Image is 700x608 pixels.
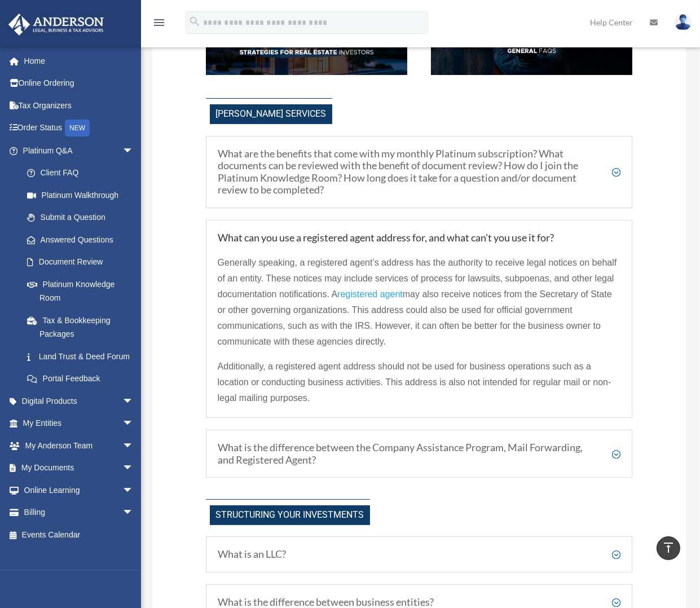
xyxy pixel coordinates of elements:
[8,94,151,117] a: Tax Organizers
[122,479,145,502] span: arrow_drop_down
[675,14,692,30] img: User Pic
[218,548,621,561] h5: What is an LLC?
[657,536,680,560] a: vertical_align_top
[218,232,621,244] h5: What can you use a registered agent address for, and what can’t you use it for?
[16,309,151,345] a: Tax & Bookkeeping Packages
[8,457,151,479] a: My Documentsarrow_drop_down
[8,412,151,435] a: My Entitiesarrow_drop_down
[337,289,403,299] span: registered agent
[122,501,145,525] span: arrow_drop_down
[8,523,151,546] a: Events Calendar
[337,289,403,305] a: registered agent
[8,50,151,72] a: Home
[16,228,151,251] a: Answered Questions
[16,206,151,229] a: Submit a Question
[206,29,408,75] img: StratsRE_hdr
[122,390,145,413] span: arrow_drop_down
[431,29,633,75] img: GenFAQ_hdr
[8,117,151,140] a: Order StatusNEW
[8,390,151,412] a: Digital Productsarrow_drop_down
[218,258,617,299] span: Generally speaking, a registered agent’s address has the authority to receive legal notices on be...
[16,251,151,274] a: Document Review
[8,479,151,501] a: Online Learningarrow_drop_down
[218,362,611,403] span: Additionally, a registered agent address should not be used for business operations such as a loc...
[218,289,612,346] span: may also receive notices from the Secretary of State or other governing organizations. This addre...
[16,345,151,368] a: Land Trust & Deed Forum
[218,148,621,196] h5: What are the benefits that come with my monthly Platinum subscription? What documents can be revi...
[122,457,145,480] span: arrow_drop_down
[8,139,151,162] a: Platinum Q&Aarrow_drop_down
[152,16,166,29] i: menu
[65,120,90,136] div: NEW
[16,273,151,309] a: Platinum Knowledge Room
[16,368,151,390] a: Portal Feedback
[662,541,675,554] i: vertical_align_top
[210,104,332,124] span: [PERSON_NAME] Services
[210,505,370,525] span: Structuring Your investments
[8,72,151,95] a: Online Ordering
[16,184,151,206] a: Platinum Walkthrough
[188,15,201,28] i: search
[5,14,107,36] img: Anderson Advisors Platinum Portal
[16,162,145,184] a: Client FAQ
[122,412,145,435] span: arrow_drop_down
[8,434,151,457] a: My Anderson Teamarrow_drop_down
[152,20,166,29] a: menu
[122,139,145,162] span: arrow_drop_down
[8,501,151,524] a: Billingarrow_drop_down
[122,434,145,457] span: arrow_drop_down
[218,442,621,466] h5: What is the difference between the Company Assistance Program, Mail Forwarding, and Registered Ag...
